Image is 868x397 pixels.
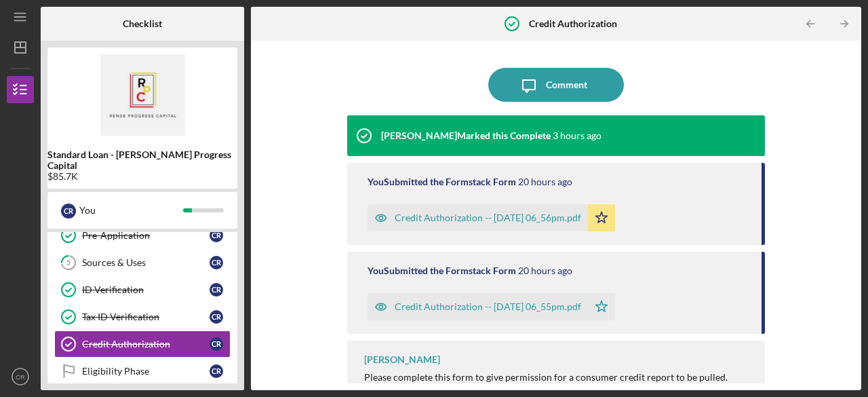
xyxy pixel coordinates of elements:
div: C R [210,283,223,297]
div: You [79,199,183,222]
div: [PERSON_NAME] Marked this Complete [381,130,551,141]
div: ID Verification [82,284,210,295]
div: Credit Authorization [82,339,210,349]
a: ID VerificationCR [54,276,231,303]
b: Checklist [123,18,162,29]
div: Credit Authorization -- [DATE] 06_56pm.pdf [395,212,581,223]
div: Tax ID Verification [82,311,210,322]
div: Comment [546,68,587,102]
div: C R [61,204,76,219]
div: Credit Authorization -- [DATE] 06_55pm.pdf [395,301,581,312]
a: Credit AuthorizationCR [54,330,231,358]
a: 5Sources & UsesCR [54,249,231,276]
a: Pre-ApplicationCR [54,222,231,249]
div: C R [210,310,223,324]
button: Comment [488,68,624,102]
div: [PERSON_NAME] [364,354,440,365]
time: 2025-09-03 22:56 [518,176,572,187]
div: Pre-Application [82,230,210,241]
button: CR [7,363,34,390]
div: C R [210,364,223,378]
b: Credit Authorization [529,18,617,29]
div: C R [210,229,223,242]
text: CR [16,373,25,381]
div: You Submitted the Formstack Form [368,265,516,276]
div: You Submitted the Formstack Form [368,176,516,187]
div: C R [210,256,223,269]
a: Tax ID VerificationCR [54,303,231,330]
div: Eligibility Phase [82,366,210,377]
div: Sources & Uses [82,257,210,268]
div: C R [210,337,223,351]
img: Product logo [47,54,237,136]
a: Eligibility PhaseCR [54,358,231,385]
b: Standard Loan - [PERSON_NAME] Progress Capital [47,149,237,171]
time: 2025-09-04 15:21 [553,130,601,141]
tspan: 5 [66,259,71,267]
button: Credit Authorization -- [DATE] 06_55pm.pdf [368,293,615,320]
button: Credit Authorization -- [DATE] 06_56pm.pdf [368,204,615,231]
div: $85.7K [47,171,237,182]
time: 2025-09-03 22:55 [518,265,572,276]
